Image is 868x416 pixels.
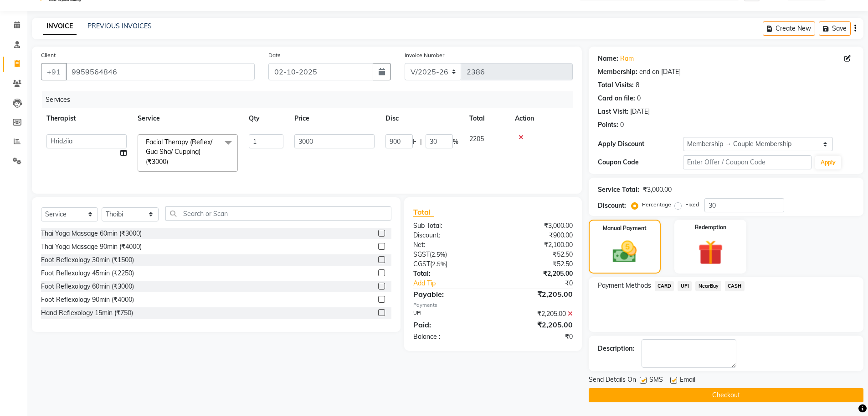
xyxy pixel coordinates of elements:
div: ₹2,205.00 [493,309,580,319]
div: Membership: [598,67,637,77]
th: Action [509,108,573,129]
div: Balance : [406,332,493,342]
div: Hand Reflexology 15min (₹750) [41,308,133,318]
label: Fixed [685,200,699,209]
div: Description: [598,344,634,353]
span: SMS [649,375,663,386]
th: Service [132,108,243,129]
label: Redemption [695,223,726,232]
div: Discount: [406,231,493,240]
span: 2.5% [432,260,446,268]
div: Last Visit: [598,107,628,116]
label: Manual Payment [603,224,647,232]
div: Foot Reflexology 60min (₹3000) [41,282,134,291]
th: Total [464,108,509,129]
input: Search or Scan [165,206,391,221]
div: Foot Reflexology 90min (₹4000) [41,295,134,305]
div: ₹2,100.00 [493,240,580,250]
a: PREVIOUS INVOICES [87,22,152,30]
div: 0 [620,120,624,130]
label: Invoice Number [405,51,444,59]
th: Therapist [41,108,132,129]
img: _cash.svg [605,238,644,266]
div: ₹2,205.00 [493,319,580,330]
div: Discount: [598,201,626,211]
div: ₹0 [508,279,580,288]
div: ₹900.00 [493,231,580,240]
span: Send Details On [589,375,636,386]
th: Price [289,108,380,129]
div: ₹3,000.00 [493,221,580,231]
div: UPI [406,309,493,319]
span: F [413,137,416,147]
span: CARD [655,281,674,291]
div: Payable: [406,289,493,300]
div: Card on file: [598,94,635,103]
span: SGST [413,250,430,258]
button: Create New [763,21,815,36]
div: ₹0 [493,332,580,342]
span: Email [680,375,695,386]
div: Net: [406,240,493,250]
span: 2.5% [431,251,445,258]
div: ₹52.50 [493,259,580,269]
div: Thai Yoga Massage 60min (₹3000) [41,229,142,238]
a: Ram [620,54,634,63]
div: ( ) [406,259,493,269]
div: Coupon Code [598,158,683,167]
th: Qty [243,108,289,129]
span: | [420,137,422,147]
a: x [168,158,172,166]
input: Enter Offer / Coupon Code [683,155,812,169]
div: Points: [598,120,618,130]
div: Thai Yoga Massage 90min (₹4000) [41,242,142,252]
button: +91 [41,63,67,80]
th: Disc [380,108,464,129]
div: [DATE] [630,107,650,116]
span: Total [413,207,434,217]
img: _gift.svg [690,237,731,268]
div: ( ) [406,250,493,259]
span: 2205 [469,135,484,143]
div: Total Visits: [598,80,634,90]
div: Apply Discount [598,139,683,149]
div: Service Total: [598,185,639,195]
div: 8 [636,80,639,90]
div: Payments [413,301,572,309]
span: Facial Therapy (Reflex/ Gua Sha/ Cupping) (₹3000) [146,138,212,166]
label: Percentage [642,200,671,209]
div: ₹52.50 [493,250,580,259]
span: UPI [678,281,692,291]
span: Payment Methods [598,281,651,290]
div: Foot Reflexology 30min (₹1500) [41,255,134,265]
div: Foot Reflexology 45min (₹2250) [41,269,134,278]
div: ₹2,205.00 [493,269,580,279]
label: Client [41,51,56,59]
div: Sub Total: [406,221,493,231]
div: Paid: [406,319,493,330]
label: Date [268,51,281,59]
div: Name: [598,54,618,63]
a: INVOICE [43,18,77,35]
button: Checkout [589,388,863,402]
span: NearBuy [695,281,721,291]
div: Total: [406,269,493,279]
div: ₹3,000.00 [643,185,672,195]
a: Add Tip [406,279,507,288]
span: % [453,137,458,147]
div: 0 [637,94,641,103]
input: Search by Name/Mobile/Email/Code [66,63,255,80]
span: CASH [725,281,745,291]
div: ₹2,205.00 [493,289,580,300]
div: Services [42,91,580,108]
button: Apply [815,156,841,169]
div: end on [DATE] [639,67,681,77]
button: Save [819,21,851,36]
span: CGST [413,260,430,268]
